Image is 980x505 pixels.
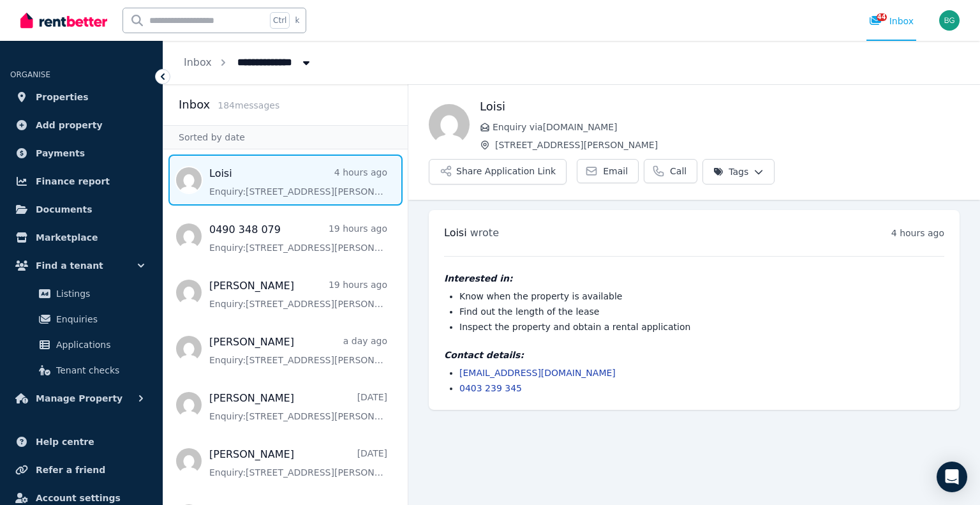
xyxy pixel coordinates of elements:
[10,386,152,411] button: Manage Property
[56,363,142,378] span: Tenant checks
[209,447,387,479] a: [PERSON_NAME][DATE]Enquiry:[STREET_ADDRESS][PERSON_NAME].
[444,227,467,239] span: Loisi
[470,227,499,239] span: wrote
[36,258,103,273] span: Find a tenant
[480,98,960,116] h1: Loisi
[644,159,697,183] a: Call
[36,434,94,449] span: Help centre
[459,290,944,303] li: Know when the property is available
[270,12,290,29] span: Ctrl
[444,349,944,361] h4: Contact details:
[10,225,152,250] a: Marketplace
[20,11,107,30] img: RentBetter
[495,139,960,151] span: [STREET_ADDRESS][PERSON_NAME]
[10,169,152,194] a: Finance report
[209,166,387,198] a: Loisi4 hours agoEnquiry:[STREET_ADDRESS][PERSON_NAME].
[295,15,299,26] span: k
[15,332,147,358] a: Applications
[444,272,944,285] h4: Interested in:
[209,335,387,366] a: [PERSON_NAME]a day agoEnquiry:[STREET_ADDRESS][PERSON_NAME].
[937,462,967,492] div: Open Intercom Messenger
[36,89,89,105] span: Properties
[670,165,687,177] span: Call
[459,368,616,378] a: [EMAIL_ADDRESS][DOMAIN_NAME]
[429,159,567,185] button: Share Application Link
[702,159,775,185] button: Tags
[36,174,110,189] span: Finance report
[459,320,944,333] li: Inspect the property and obtain a rental application
[10,84,152,110] a: Properties
[10,457,152,483] a: Refer a friend
[36,202,93,217] span: Documents
[209,391,387,423] a: [PERSON_NAME][DATE]Enquiry:[STREET_ADDRESS][PERSON_NAME].
[184,56,212,68] a: Inbox
[15,358,147,383] a: Tenant checks
[459,305,944,318] li: Find out the length of the lease
[36,462,105,478] span: Refer a friend
[939,10,960,31] img: Ben Gibson
[891,228,944,238] time: 4 hours ago
[577,159,639,183] a: Email
[179,96,210,114] h2: Inbox
[877,13,887,21] span: 44
[603,165,628,177] span: Email
[36,230,98,245] span: Marketplace
[459,383,522,393] a: 0403 239 345
[10,253,152,278] button: Find a tenant
[36,146,85,161] span: Payments
[429,104,470,145] img: Loisi
[163,41,333,84] nav: Breadcrumb
[36,117,103,133] span: Add property
[209,222,387,254] a: 0490 348 07919 hours agoEnquiry:[STREET_ADDRESS][PERSON_NAME].
[36,391,122,406] span: Manage Property
[209,278,387,310] a: [PERSON_NAME]19 hours agoEnquiry:[STREET_ADDRESS][PERSON_NAME].
[10,197,152,222] a: Documents
[56,312,142,327] span: Enquiries
[869,15,914,27] div: Inbox
[56,286,142,301] span: Listings
[10,140,152,166] a: Payments
[713,165,748,178] span: Tags
[10,112,152,138] a: Add property
[218,100,279,110] span: 184 message s
[10,70,50,79] span: ORGANISE
[10,429,152,455] a: Help centre
[15,306,147,332] a: Enquiries
[163,125,408,149] div: Sorted by date
[56,337,142,352] span: Applications
[493,121,960,133] span: Enquiry via [DOMAIN_NAME]
[15,281,147,306] a: Listings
